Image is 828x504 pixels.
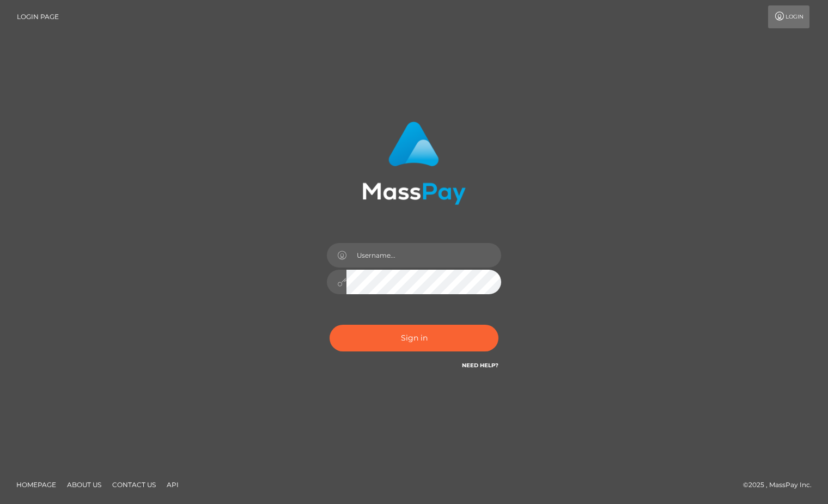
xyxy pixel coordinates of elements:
button: Sign in [330,325,498,351]
a: Contact Us [108,476,160,493]
div: © 2025 , MassPay Inc. [743,479,820,491]
a: Login Page [17,5,59,28]
a: About Us [63,476,106,493]
a: Login [768,5,809,28]
a: Homepage [12,476,60,493]
input: Username... [346,243,501,268]
a: Need Help? [462,362,498,369]
a: API [162,476,183,493]
img: MassPay Login [362,122,466,205]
